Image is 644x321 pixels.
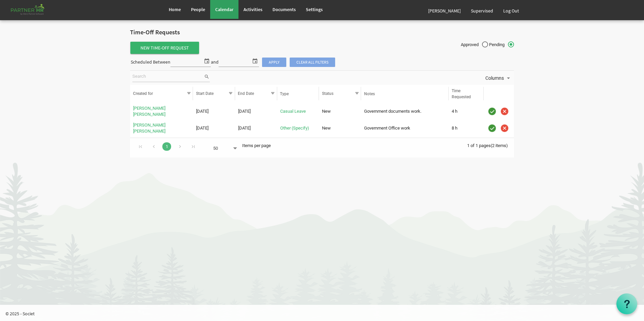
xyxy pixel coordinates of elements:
[500,123,510,133] img: cancel.png
[319,104,361,119] td: New column header Status
[487,123,497,133] img: approve.png
[130,57,335,68] div: Scheduled Between and
[280,109,306,114] a: Casual Leave
[467,138,514,152] div: 1 of 1 pages (2 items)
[133,106,165,117] a: [PERSON_NAME] [PERSON_NAME]
[500,106,510,116] img: cancel.png
[290,58,335,67] span: Clear all filters
[498,1,524,20] a: Log Out
[423,1,466,20] a: [PERSON_NAME]
[280,92,289,96] span: Type
[204,73,210,80] span: search
[361,121,449,136] td: Government Office work column header Notes
[131,71,211,85] div: Search
[499,106,510,117] div: Cancel Time-Off Request
[130,29,514,36] h2: Time-Off Requests
[262,58,286,67] span: Apply
[487,106,497,116] img: approve.png
[277,104,319,119] td: Casual Leave is template cell column header Type
[196,91,214,96] span: Start Date
[242,143,271,148] span: Items per page
[484,74,513,82] button: Columns
[133,122,165,134] a: [PERSON_NAME] [PERSON_NAME]
[130,121,193,136] td: Labanya Rekha Nayak is template cell column header Created for
[169,6,181,12] span: Home
[238,91,254,96] span: End Date
[149,141,158,151] div: Go to previous page
[277,121,319,136] td: Other (Specify) is template cell column header Type
[215,6,233,12] span: Calendar
[235,104,277,119] td: 11/29/2025 column header End Date
[251,57,259,65] span: select
[487,123,497,134] div: Approve Time-Off Request
[449,104,484,119] td: 4 h is template cell column header Time Requested
[484,104,514,119] td: is template cell column header
[5,310,644,317] p: © 2025 - Societ
[191,6,205,12] span: People
[136,141,145,151] div: Go to first page
[461,42,488,48] span: Approved
[244,6,262,12] span: Activities
[449,121,484,136] td: 8 h is template cell column header Time Requested
[189,141,198,151] div: Go to last page
[306,6,323,12] span: Settings
[499,123,510,134] div: Cancel Time-Off Request
[130,42,199,54] span: New Time-Off Request
[491,143,508,148] span: (2 items)
[484,71,513,85] div: Columns
[130,104,193,119] td: Labanya Rekha Nayak is template cell column header Created for
[467,143,491,148] span: 1 of 1 pages
[193,104,235,119] td: 11/29/2025 column header Start Date
[280,126,309,131] a: Other (Specify)
[322,91,333,96] span: Status
[361,104,449,119] td: Government documents work. column header Notes
[175,141,185,151] div: Go to next page
[162,142,171,151] a: Goto Page 1
[193,121,235,136] td: 11/28/2025 column header Start Date
[132,72,204,82] input: Search
[272,6,296,12] span: Documents
[319,121,361,136] td: New column header Status
[133,91,153,96] span: Created for
[466,1,498,20] a: Supervised
[484,121,514,136] td: is template cell column header
[489,42,514,48] span: Pending
[485,74,505,82] span: Columns
[364,92,375,96] span: Notes
[452,88,471,99] span: Time Requested
[487,106,497,117] div: Approve Time-Off Request
[471,8,493,14] span: Supervised
[235,121,277,136] td: 11/28/2025 column header End Date
[203,57,211,65] span: select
